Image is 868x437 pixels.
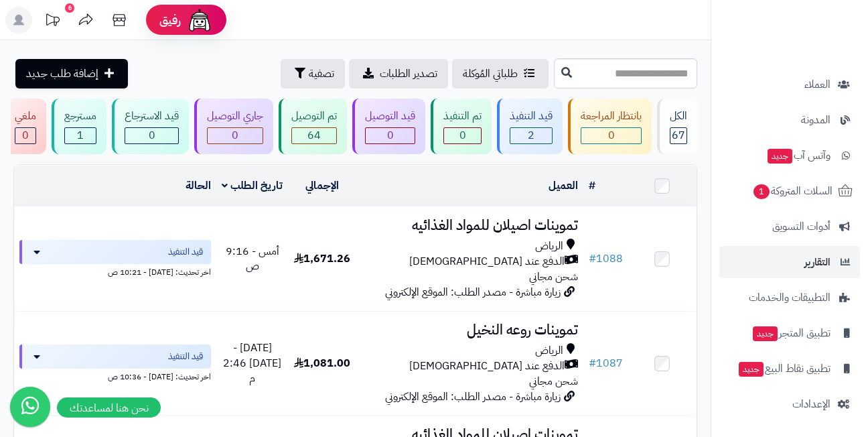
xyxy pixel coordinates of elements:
a: التقارير [719,246,860,278]
span: 1,081.00 [294,355,350,371]
span: # [589,251,596,267]
a: السلات المتروكة1 [719,175,860,207]
div: 2 [510,128,552,143]
span: المدونة [801,111,830,129]
div: 64 [292,128,336,143]
div: ملغي [15,109,36,124]
button: تصفية [281,59,345,88]
span: إضافة طلب جديد [26,66,98,82]
a: طلباتي المُوكلة [452,59,549,88]
a: قيد الاسترجاع 0 [109,99,192,154]
span: تصدير الطلبات [380,66,437,82]
a: تصدير الطلبات [349,59,448,88]
span: جديد [739,362,764,377]
span: جديد [753,326,778,341]
span: أدوات التسويق [772,217,830,236]
h3: تموينات اصيلان للمواد الغذائيه [362,218,578,233]
a: تطبيق المتجرجديد [719,317,860,349]
span: رفيق [159,12,181,28]
a: العميل [549,178,578,194]
span: 1,671.26 [294,251,350,267]
a: العملاء [719,68,860,101]
span: شحن مجاني [529,373,578,389]
a: تاريخ الطلب [222,178,283,194]
span: التطبيقات والخدمات [749,288,830,307]
div: قيد التوصيل [365,109,415,124]
span: وآتس آب [766,146,830,165]
a: تم التوصيل 64 [276,99,350,154]
a: إضافة طلب جديد [15,59,128,88]
span: الرياض [535,343,563,359]
div: قيد الاسترجاع [125,109,179,124]
span: # [589,355,596,371]
div: 0 [125,128,178,143]
a: المدونة [719,104,860,136]
img: ai-face.png [186,7,213,34]
a: جاري التوصيل 0 [192,99,276,154]
a: قيد التوصيل 0 [350,99,428,154]
a: الحالة [186,178,211,194]
a: الإجمالي [305,178,339,194]
span: 0 [608,127,615,143]
span: الدفع عند [DEMOGRAPHIC_DATA] [409,254,565,269]
span: زيارة مباشرة - مصدر الطلب: الموقع الإلكتروني [385,389,561,405]
div: 6 [65,3,74,13]
div: اخر تحديث: [DATE] - 10:36 ص [19,369,211,383]
span: التقارير [804,253,830,271]
div: 0 [208,128,263,143]
div: بانتظار المراجعة [581,109,642,124]
div: 1 [65,128,96,143]
span: الدفع عند [DEMOGRAPHIC_DATA] [409,359,565,374]
a: بانتظار المراجعة 0 [565,99,654,154]
a: تم التنفيذ 0 [428,99,494,154]
span: طلباتي المُوكلة [463,66,518,82]
img: logo-2.png [777,38,855,66]
div: تم التوصيل [291,109,337,124]
a: أدوات التسويق [719,210,860,243]
div: اخر تحديث: [DATE] - 10:21 ص [19,264,211,278]
span: 64 [307,127,321,143]
div: الكل [670,109,687,124]
span: 0 [149,127,155,143]
a: قيد التنفيذ 2 [494,99,565,154]
a: تطبيق نقاط البيعجديد [719,353,860,385]
a: #1088 [589,251,623,267]
a: الإعدادات [719,388,860,420]
span: 0 [22,127,29,143]
a: التطبيقات والخدمات [719,282,860,314]
span: 1 [77,127,84,143]
a: #1087 [589,355,623,371]
a: الكل67 [654,99,700,154]
div: جاري التوصيل [207,109,263,124]
div: تم التنفيذ [443,109,482,124]
span: 0 [387,127,394,143]
span: الرياض [535,239,563,254]
a: مسترجع 1 [49,99,109,154]
span: تصفية [309,66,334,82]
a: وآتس آبجديد [719,139,860,172]
div: 0 [444,128,481,143]
span: الإعدادات [792,395,830,414]
span: 67 [672,127,685,143]
span: 1 [753,184,770,199]
span: قيد التنفيذ [168,245,203,259]
span: أمس - 9:16 ص [226,243,279,275]
span: تطبيق نقاط البيع [737,359,830,378]
a: # [589,178,595,194]
span: 0 [459,127,466,143]
div: 0 [366,128,415,143]
div: مسترجع [64,109,96,124]
span: 2 [528,127,534,143]
a: تحديثات المنصة [35,7,69,37]
div: 0 [15,128,35,143]
span: [DATE] - [DATE] 2:46 م [223,340,281,387]
span: السلات المتروكة [752,182,833,200]
span: زيارة مباشرة - مصدر الطلب: الموقع الإلكتروني [385,284,561,300]
h3: تموينات روعه النخيل [362,322,578,338]
span: شحن مجاني [529,269,578,285]
span: جديد [768,149,792,164]
span: تطبيق المتجر [751,324,830,342]
span: 0 [232,127,238,143]
span: قيد التنفيذ [168,350,203,363]
span: العملاء [804,75,830,94]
